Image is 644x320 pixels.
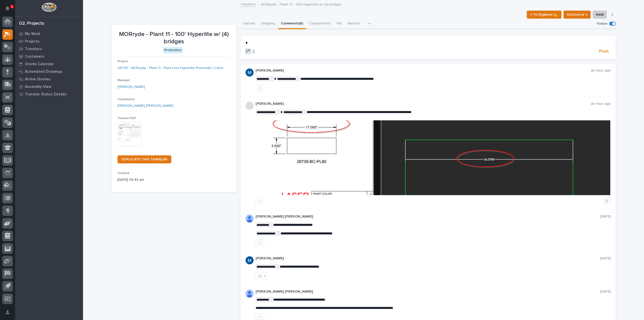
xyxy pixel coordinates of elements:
p: an hour ago [591,68,611,73]
p: [PERSON_NAME] [PERSON_NAME] [256,215,600,219]
button: Delete post [603,198,611,204]
p: [PERSON_NAME] [256,68,591,73]
a: 26739 - MORryde - Plant 11 - Paint Line Hyperlite Pneumatic Crane [117,65,223,71]
p: [PERSON_NAME] [PERSON_NAME] [256,290,600,294]
p: Assembly View [25,85,51,89]
button: Notifications [2,3,13,14]
a: [PERSON_NAME] [PERSON_NAME] [117,103,173,109]
span: Coordinator [117,98,135,101]
span: Hold [596,12,603,18]
button: ← To Engineer 📐 [527,11,561,19]
button: Metrics [345,19,363,29]
span: Post [599,49,609,54]
a: My Work [15,30,83,38]
a: Traveler Status Details [15,90,83,98]
span: Manager [117,79,130,82]
p: [DATE] 08:43 am [117,177,230,183]
div: Notifications1 [6,6,13,14]
span: Traveler PDF [117,117,136,120]
a: [PERSON_NAME] [117,84,145,90]
p: [DATE] [600,215,611,219]
div: 1 [264,274,265,278]
button: FAI [334,19,345,29]
a: Travelers [15,45,83,53]
div: 02. Projects [19,21,44,26]
img: ACg8ocIvjV8JvZpAypjhyiWMpaojd8dqkqUuCyfg92_2FdJdOC49qw=s96-c [246,256,254,264]
button: 1 [256,273,268,279]
img: AD_cMMRcK_lR-hunIWE1GUPcUjzJ19X9Uk7D-9skk6qMORDJB_ZroAFOMmnE07bDdh4EHUMJPuIZ72TfOWJm2e1TqCAEecOOP... [246,215,254,223]
p: an hour ago [591,102,611,106]
p: Automated Drawings [25,69,62,74]
img: AD_cMMRcK_lR-hunIWE1GUPcUjzJ19X9Uk7D-9skk6qMORDJB_ZroAFOMmnE07bDdh4EHUMJPuIZ72TfOWJm2e1TqCAEecOOP... [246,290,254,298]
div: Production [163,47,183,53]
a: DUPLICATE THIS TRAVELER [117,155,171,163]
a: Active Quotes [15,75,83,83]
p: [DATE] [600,256,611,261]
button: like this post [256,85,264,91]
p: Follow [597,22,607,26]
button: Details [240,19,258,29]
p: 1 [11,5,13,8]
span: ← To Engineer 📐 [530,12,558,18]
p: Travelers [25,47,42,51]
p: My Work [25,32,40,36]
button: Outsource ↑ [563,11,591,19]
p: MORryde - Plant 11 - 100' Hyperlite w/ (4) bridges [117,31,230,45]
p: Onsite Calendar [25,62,54,66]
p: Traveler Status Details [25,92,66,97]
button: Post [597,49,611,54]
a: Onsite Calendar [15,60,83,68]
p: Projects [25,39,39,44]
p: MORryde - Plant 11 - 100' Hyperlite w/ (4) bridges [261,1,342,7]
img: ACg8ocIvjV8JvZpAypjhyiWMpaojd8dqkqUuCyfg92_2FdJdOC49qw=s96-c [246,68,254,77]
p: [PERSON_NAME] [256,256,600,261]
img: Workspace Logo [42,3,56,12]
a: Travelers [240,1,256,7]
p: Active Quotes [25,77,50,82]
button: Shipping [258,19,278,29]
p: [PERSON_NAME] [256,102,591,106]
button: like this post [256,239,264,246]
a: Assembly View [15,83,83,90]
span: Created [117,172,129,175]
span: Project [117,60,128,63]
span: Outsource ↑ [567,12,587,18]
p: Customers [25,54,44,59]
a: Customers [15,53,83,60]
button: Components [306,19,334,29]
p: [DATE] [600,290,611,294]
a: Automated Drawings [15,68,83,75]
button: like this post [256,198,264,204]
a: Projects [15,38,83,45]
button: like this post [256,313,264,320]
button: Hold [593,11,607,19]
button: Comments (6) [278,19,306,29]
span: DUPLICATE THIS TRAVELER [122,158,167,161]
